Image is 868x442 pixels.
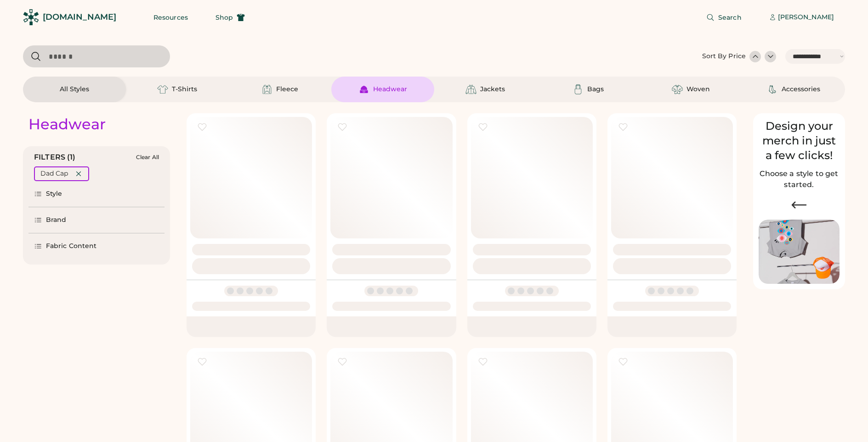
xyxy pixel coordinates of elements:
img: Accessories Icon [767,84,778,95]
img: Jackets Icon [465,84,477,95]
span: Search [718,14,742,21]
div: Headwear [373,85,407,94]
div: Woven [686,85,710,94]
img: Rendered Logo - Screens [23,9,39,25]
div: FILTERS (1) [34,152,76,163]
img: Bags Icon [573,84,584,95]
button: Search [695,8,753,27]
img: Image of Lisa Congdon Eye Print on T-Shirt and Hat [759,220,840,284]
div: Accessories [782,85,820,94]
img: Fleece Icon [261,84,272,95]
div: [PERSON_NAME] [778,13,834,22]
h2: Choose a style to get started. [759,168,840,190]
div: Fabric Content [46,242,96,251]
div: [DOMAIN_NAME] [43,11,116,23]
div: Fleece [276,85,298,94]
div: Design your merch in just a few clicks! [759,119,840,163]
div: Headwear [28,115,106,133]
div: Clear All [136,154,159,160]
div: All Styles [60,85,89,94]
div: Sort By Price [702,52,746,61]
div: Brand [46,215,67,225]
div: Style [46,189,62,199]
img: T-Shirts Icon [157,84,168,95]
button: Resources [142,8,199,27]
div: Dad Cap [40,169,68,178]
div: Bags [587,85,604,94]
div: T-Shirts [172,85,197,94]
img: Woven Icon [672,84,683,95]
span: Shop [216,14,233,21]
div: Jackets [480,85,505,94]
img: Headwear Icon [358,84,369,95]
button: Shop [204,8,256,27]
